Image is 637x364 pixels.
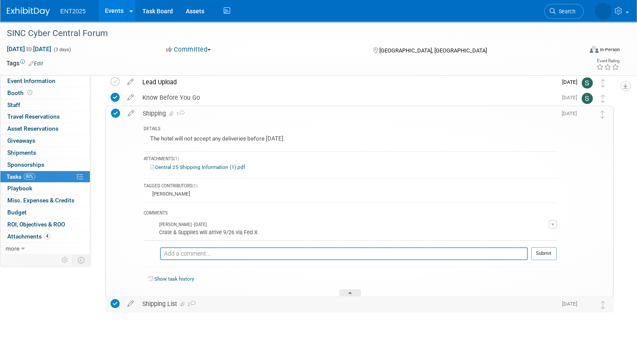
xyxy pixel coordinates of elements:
[0,195,90,206] a: Misc. Expenses & Credits
[596,59,619,63] div: Event Rating
[7,89,34,96] span: Booth
[58,254,73,266] td: Personalize Event Tab Strip
[123,78,138,86] a: edit
[531,247,557,260] button: Submit
[192,184,197,188] span: (1)
[144,248,156,260] img: Rose Bodin
[0,75,90,87] a: Event Information
[163,45,214,54] button: Committed
[0,183,90,194] a: Playbook
[556,8,575,15] span: Search
[595,3,611,19] img: Rose Bodin
[562,301,582,307] span: [DATE]
[73,254,90,266] td: Toggle Event Tabs
[7,149,36,156] span: Shipments
[7,125,58,132] span: Asset Reservations
[562,110,581,116] span: [DATE]
[582,77,593,89] img: Stephanie Silva
[144,156,557,163] div: ATTACHMENTS
[138,297,557,311] div: Shipping List
[582,299,593,310] img: Rose Bodin
[7,101,20,108] span: Staff
[144,126,557,133] div: DETAILS
[138,106,557,121] div: Shipping
[7,113,60,120] span: Travel Reservations
[44,233,50,239] span: 4
[138,75,557,89] div: Lead Upload
[0,135,90,147] a: Giveaways
[24,173,35,180] span: 80%
[581,109,592,120] img: Rose Bodin
[150,191,190,197] div: [PERSON_NAME]
[0,231,90,242] a: Attachments4
[6,59,43,67] td: Tags
[7,77,55,84] span: Event Information
[0,207,90,218] a: Budget
[7,233,50,240] span: Attachments
[0,87,90,99] a: Booth
[562,79,582,85] span: [DATE]
[144,183,557,190] div: TAGGED CONTRIBUTORS
[0,159,90,171] a: Sponsorships
[159,228,549,236] div: Crate & Supplies will arrive 9/26 via Fed X
[0,171,90,183] a: Tasks80%
[144,222,155,233] img: Rose Bodin
[0,123,90,135] a: Asset Reservations
[379,47,486,54] span: [GEOGRAPHIC_DATA], [GEOGRAPHIC_DATA]
[174,156,179,161] span: (1)
[0,243,90,254] a: more
[7,7,50,16] img: ExhibitDay
[144,209,557,218] div: COMMENTS
[0,111,90,122] a: Travel Reservations
[7,209,27,216] span: Budget
[544,4,584,19] a: Search
[601,301,605,309] i: Move task
[175,111,185,117] span: 1
[4,26,568,41] div: SINC Cyber Central Forum
[7,161,44,168] span: Sponsorships
[0,99,90,111] a: Staff
[144,133,557,147] div: The hotel will not accept any deliveries before [DATE].
[6,245,19,252] span: more
[0,219,90,230] a: ROI, Objectives & ROO
[562,95,582,101] span: [DATE]
[6,45,52,53] span: [DATE] [DATE]
[53,47,71,52] span: (3 days)
[590,46,598,53] img: Format-Inperson.png
[7,221,65,228] span: ROI, Objectives & ROO
[7,137,35,144] span: Giveaways
[123,300,138,308] a: edit
[582,93,593,104] img: Stephanie Silva
[186,302,196,307] span: 2
[7,185,32,192] span: Playbook
[123,94,138,101] a: edit
[600,46,620,53] div: In-Person
[26,89,34,96] span: Booth not reserved yet
[138,90,557,105] div: Know Before You Go
[29,61,43,67] a: Edit
[123,110,138,117] a: edit
[150,164,245,170] a: Central 25 Shipping Information (1).pdf
[159,222,207,228] span: [PERSON_NAME] - [DATE]
[600,110,605,119] i: Move task
[60,8,86,15] span: ENT2025
[154,276,194,282] a: Show task history
[0,147,90,159] a: Shipments
[6,173,35,180] span: Tasks
[601,79,605,87] i: Move task
[601,95,605,103] i: Move task
[528,45,620,58] div: Event Format
[7,197,74,204] span: Misc. Expenses & Credits
[25,46,33,52] span: to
